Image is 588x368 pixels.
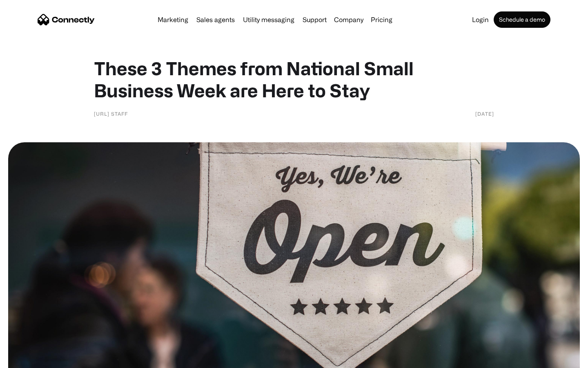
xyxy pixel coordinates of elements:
[154,16,192,23] a: Marketing
[334,14,363,25] div: Company
[38,13,95,26] a: home
[367,16,396,23] a: Pricing
[299,16,330,23] a: Support
[475,110,494,118] div: [DATE]
[94,110,128,118] div: [URL] Staff
[332,14,366,25] div: Company
[16,354,49,365] ul: Language list
[94,57,494,101] h1: These 3 Themes from National Small Business Week are Here to Stay
[8,354,49,365] aside: Language selected: English
[240,16,298,23] a: Utility messaging
[193,16,238,23] a: Sales agents
[469,16,492,23] a: Login
[494,11,550,28] a: Schedule a demo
